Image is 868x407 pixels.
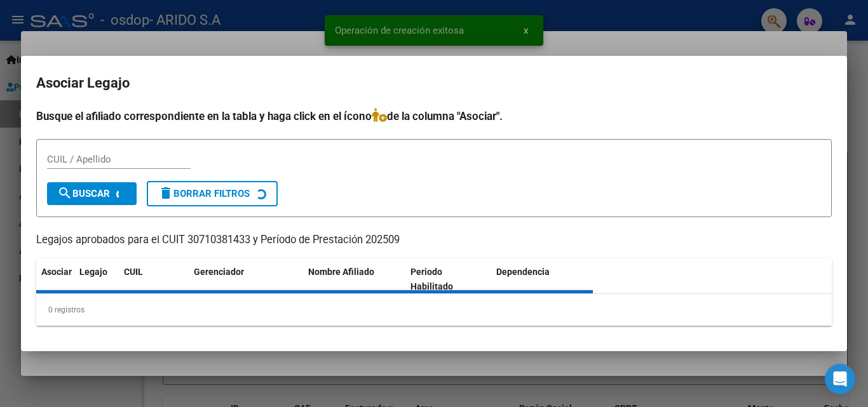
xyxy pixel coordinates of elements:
datatable-header-cell: Periodo Habilitado [405,258,491,300]
datatable-header-cell: Asociar [36,258,74,300]
span: Periodo Habilitado [410,267,453,291]
div: Open Intercom Messenger [825,364,855,394]
datatable-header-cell: Legajo [74,258,119,300]
span: Buscar [57,188,110,199]
button: Borrar Filtros [147,181,278,206]
p: Legajos aprobados para el CUIT 30710381433 y Período de Prestación 202509 [36,232,832,248]
h2: Asociar Legajo [36,71,832,95]
span: CUIL [124,267,143,277]
span: Dependencia [496,267,550,277]
datatable-header-cell: CUIL [119,258,189,300]
span: Nombre Afiliado [308,267,374,277]
mat-icon: search [57,185,72,201]
span: Asociar [41,267,72,277]
mat-icon: delete [158,185,173,201]
button: Buscar [47,182,137,205]
datatable-header-cell: Nombre Afiliado [303,258,405,300]
datatable-header-cell: Dependencia [491,258,593,300]
h4: Busque el afiliado correspondiente en la tabla y haga click en el ícono de la columna "Asociar". [36,108,832,124]
div: 0 registros [36,294,832,326]
span: Legajo [79,267,107,277]
span: Gerenciador [194,267,244,277]
span: Borrar Filtros [158,188,250,199]
datatable-header-cell: Gerenciador [189,258,303,300]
